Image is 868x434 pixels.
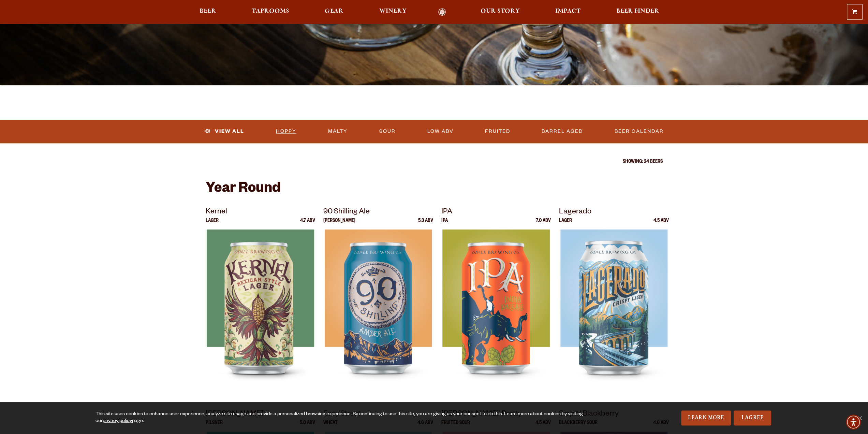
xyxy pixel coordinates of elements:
span: Our Story [481,9,520,14]
span: Beer [200,9,216,14]
a: Low ABV [424,124,456,139]
a: Odell Home [429,8,455,16]
a: Beer Calendar [612,124,666,139]
a: Our Story [476,8,524,16]
a: Lagerado Lager 4.5 ABV Lagerado Lagerado [559,206,669,400]
a: Gear [320,8,348,16]
p: 90 Shilling Ale [323,206,433,219]
img: 90 Shilling Ale [325,229,432,400]
p: Showing: 24 Beers [206,159,663,165]
p: 4.7 ABV [300,219,315,229]
a: I Agree [734,410,771,425]
a: Kernel Lager 4.7 ABV Kernel Kernel [206,206,315,400]
p: Lagerado [559,206,669,219]
p: Lager [206,219,219,229]
span: Beer Finder [616,9,659,14]
span: Gear [325,9,343,14]
a: Beer Finder [612,8,663,16]
a: 90 Shilling Ale [PERSON_NAME] 5.3 ABV 90 Shilling Ale 90 Shilling Ale [323,206,433,400]
a: Hoppy [273,124,299,139]
img: Lagerado [560,229,667,400]
a: View All [202,124,247,139]
img: IPA [442,229,549,400]
a: Beer [195,8,221,16]
a: Barrel Aged [539,124,586,139]
span: Taprooms [252,9,289,14]
p: [PERSON_NAME] [323,219,355,229]
div: This site uses cookies to enhance user experience, analyze site usage and provide a personalized ... [95,411,596,425]
h2: Year Round [206,181,663,198]
p: Lager [559,219,572,229]
p: IPA [441,219,448,229]
p: IPA [441,206,551,219]
p: Kernel [206,206,315,219]
a: Impact [551,8,585,16]
a: IPA IPA 7.0 ABV IPA IPA [441,206,551,400]
a: Sour [377,124,398,139]
span: Impact [555,9,580,14]
div: Accessibility Menu [846,415,861,430]
a: Taprooms [247,8,294,16]
a: Learn More [681,410,731,425]
a: Malty [325,124,350,139]
span: Winery [379,9,407,14]
img: Kernel [207,229,314,400]
p: 4.5 ABV [653,219,669,229]
p: 5.3 ABV [418,219,433,229]
p: 7.0 ABV [536,219,551,229]
a: Fruited [482,124,513,139]
a: Winery [375,8,411,16]
a: privacy policy [103,419,132,424]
